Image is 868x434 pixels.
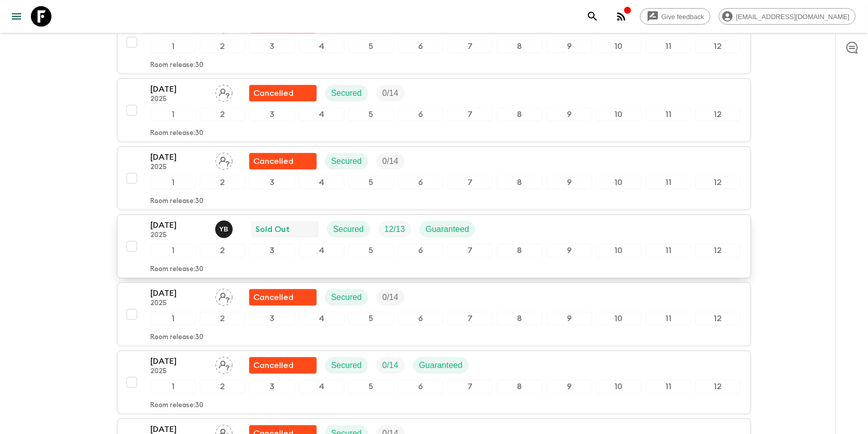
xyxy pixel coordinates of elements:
div: 9 [546,40,592,53]
div: 1 [150,312,196,325]
div: 1 [150,176,196,189]
div: 6 [398,380,443,393]
p: Guaranteed [426,223,470,236]
div: 7 [447,312,493,325]
div: 11 [646,176,691,189]
div: 2 [200,244,245,257]
button: search adventures [582,6,603,27]
p: Y B [219,225,229,233]
div: 11 [646,40,691,53]
p: 0 / 14 [383,87,398,99]
div: 6 [398,108,443,121]
div: 2 [200,40,245,53]
div: 5 [349,108,394,121]
div: 1 [150,108,196,121]
p: 2025 [150,231,207,240]
div: 5 [349,312,394,325]
p: Room release: 30 [150,197,203,206]
div: 5 [349,176,394,189]
div: 7 [447,40,493,53]
p: Cancelled [253,359,293,372]
div: Secured [327,221,370,238]
p: [DATE] [150,151,207,163]
div: 11 [646,312,691,325]
div: Trip Fill [378,221,411,238]
div: 10 [596,380,641,393]
p: Secured [331,359,362,372]
button: [DATE]2025Assign pack leaderFlash Pack cancellationSecuredTrip Fill123456789101112Room release:30 [117,10,751,74]
p: [DATE] [150,287,207,299]
div: 8 [497,244,542,257]
div: 3 [249,380,294,393]
div: 8 [497,380,542,393]
div: Flash Pack cancellation [249,85,317,102]
p: 2025 [150,368,207,376]
button: [DATE]2025Assign pack leaderFlash Pack cancellationSecuredTrip FillGuaranteed123456789101112Room ... [117,350,751,414]
div: 8 [497,312,542,325]
p: Cancelled [253,155,293,168]
p: [DATE] [150,219,207,231]
div: 12 [695,40,740,53]
p: Room release: 30 [150,265,203,274]
div: 4 [299,176,344,189]
div: 8 [497,176,542,189]
div: 3 [249,108,294,121]
p: Room release: 30 [150,402,203,410]
span: Yogi Bear (Indra Prayogi) [215,224,235,232]
div: 12 [695,380,740,393]
p: Room release: 30 [150,333,203,342]
div: 12 [695,108,740,121]
div: 6 [398,244,443,257]
div: 2 [200,312,245,325]
div: 3 [249,40,294,53]
p: 12 / 13 [385,223,405,236]
div: Trip Fill [376,153,405,170]
div: Flash Pack cancellation [249,357,317,374]
div: [EMAIL_ADDRESS][DOMAIN_NAME] [719,8,856,25]
div: 1 [150,244,196,257]
div: 9 [546,108,592,121]
div: 10 [596,312,641,325]
div: 9 [546,312,592,325]
div: 4 [299,108,344,121]
div: 4 [299,380,344,393]
button: [DATE]2025Assign pack leaderFlash Pack cancellationSecuredTrip Fill123456789101112Room release:30 [117,78,751,142]
p: Cancelled [253,291,293,304]
div: 4 [299,244,344,257]
div: 10 [596,176,641,189]
div: 12 [695,176,740,189]
div: 10 [596,108,641,121]
div: Secured [325,289,368,306]
p: Sold Out [255,223,290,236]
p: Room release: 30 [150,129,203,138]
div: 9 [546,244,592,257]
div: Trip Fill [376,85,405,102]
div: 12 [695,244,740,257]
div: 11 [646,244,691,257]
div: Trip Fill [376,357,405,374]
p: [DATE] [150,83,207,95]
button: YB [215,221,235,238]
button: [DATE]2025Assign pack leaderFlash Pack cancellationSecuredTrip Fill123456789101112Room release:30 [117,282,751,346]
p: Guaranteed [419,359,463,372]
button: [DATE]2025Assign pack leaderFlash Pack cancellationSecuredTrip Fill123456789101112Room release:30 [117,146,751,210]
div: 9 [546,380,592,393]
div: 3 [249,312,294,325]
div: 11 [646,108,691,121]
div: 11 [646,380,691,393]
button: [DATE]2025Yogi Bear (Indra Prayogi)Sold OutSecuredTrip FillGuaranteed123456789101112Room release:30 [117,214,751,278]
div: 4 [299,312,344,325]
span: Give feedback [656,13,710,21]
div: 6 [398,312,443,325]
div: 9 [546,176,592,189]
span: Assign pack leader [215,292,233,300]
div: 3 [249,244,294,257]
div: 7 [447,380,493,393]
div: 5 [349,244,394,257]
div: 1 [150,40,196,53]
div: 8 [497,108,542,121]
p: Secured [331,291,362,304]
p: 0 / 14 [383,291,398,304]
div: 2 [200,176,245,189]
p: 2025 [150,299,207,308]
